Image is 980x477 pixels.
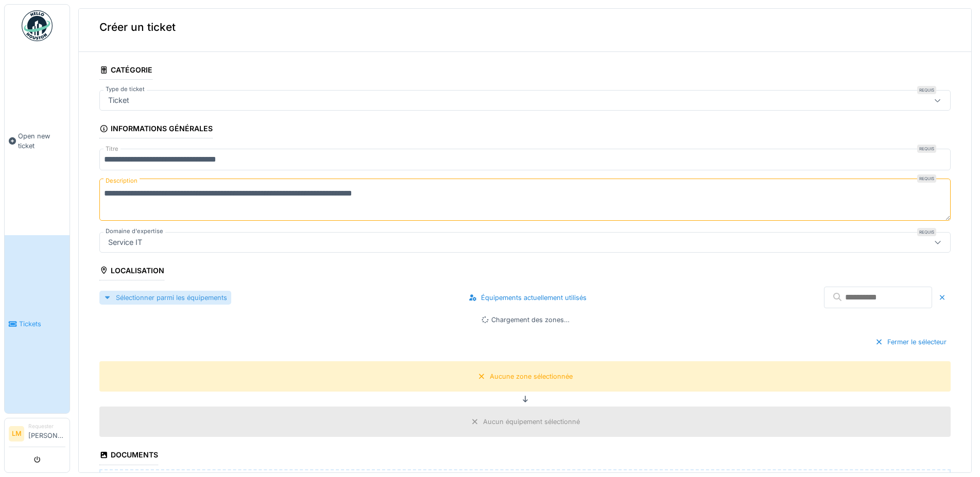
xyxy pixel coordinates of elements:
div: Requis [917,145,936,153]
div: Informations générales [99,121,213,138]
div: Catégorie [99,62,152,80]
div: Sélectionner parmi les équipements [99,291,231,305]
div: Chargement des zones… [99,315,951,325]
div: Créer un ticket [79,3,971,52]
label: Titre [104,145,121,153]
li: [PERSON_NAME] [28,422,65,445]
div: Requis [917,86,936,94]
label: Type de ticket [104,85,147,94]
div: Service IT [104,237,146,248]
a: LM Requester[PERSON_NAME] [9,422,65,447]
li: LM [9,426,24,441]
span: Open new ticket [18,131,65,151]
div: Aucun équipement sélectionné [483,417,580,427]
a: Open new ticket [5,47,70,235]
div: Requis [917,174,936,183]
a: Tickets [5,235,70,414]
div: Fermer le sélecteur [871,335,951,349]
span: Tickets [19,319,65,329]
label: Description [104,174,140,187]
label: Domaine d'expertise [104,227,165,236]
div: Équipements actuellement utilisés [465,291,591,305]
div: Localisation [99,263,164,280]
div: Aucune zone sélectionnée [490,372,573,381]
img: Badge_color-CXgf-gQk.svg [22,10,53,41]
div: Requester [28,422,65,430]
div: Documents [99,447,158,465]
div: Ticket [104,95,133,106]
div: Requis [917,228,936,236]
